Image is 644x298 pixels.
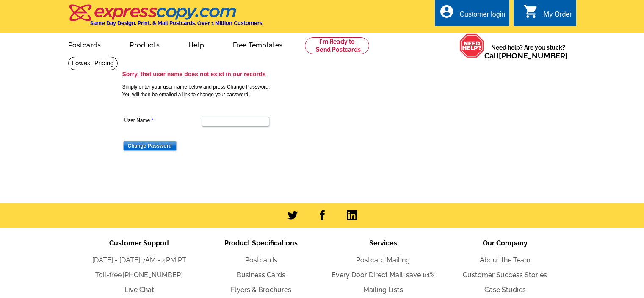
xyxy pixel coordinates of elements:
[116,34,173,54] a: Products
[484,51,568,60] span: Call
[356,256,410,264] a: Postcard Mailing
[124,117,201,124] label: User Name
[122,83,529,98] p: Simply enter your user name below and press Change Password. You will then be emailed a link to c...
[90,20,263,26] h4: Same Day Design, Print, & Mail Postcards. Over 1 Million Customers.
[484,286,526,294] a: Case Studies
[68,10,263,26] a: Same Day Design, Print, & Mail Postcards. Over 1 Million Customers.
[55,34,115,54] a: Postcards
[332,271,435,279] a: Every Door Direct Mail: save 81%
[523,9,572,20] a: shopping_cart My Order
[78,255,200,265] li: [DATE] - [DATE] 7AM - 4PM PT
[109,239,169,247] span: Customer Support
[369,239,397,247] span: Services
[439,4,454,19] i: account_circle
[122,70,529,78] h3: Sorry, that user name does not exist in our records
[224,239,298,247] span: Product Specifications
[483,239,528,247] span: Our Company
[237,271,285,279] a: Business Cards
[544,11,572,22] div: My Order
[459,11,505,22] div: Customer login
[363,286,403,294] a: Mailing Lists
[123,271,183,279] a: [PHONE_NUMBER]
[439,9,505,20] a: account_circle Customer login
[123,141,177,151] input: Change Password
[219,34,296,54] a: Free Templates
[459,33,484,58] img: help
[231,286,291,294] a: Flyers & Brochures
[523,4,539,19] i: shopping_cart
[480,256,531,264] a: About the Team
[175,34,218,54] a: Help
[499,51,568,60] a: [PHONE_NUMBER]
[484,43,572,60] span: Need help? Are you stuck?
[124,286,154,294] a: Live Chat
[245,256,277,264] a: Postcards
[463,271,547,279] a: Customer Success Stories
[78,270,200,280] li: Toll-free:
